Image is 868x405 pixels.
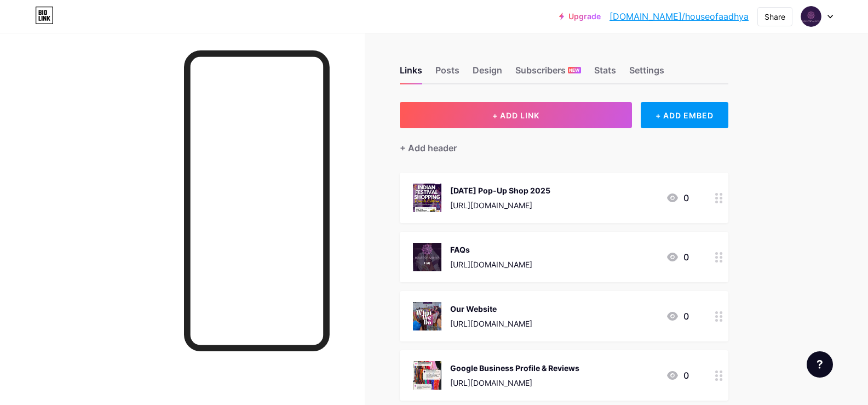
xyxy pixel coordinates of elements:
[629,64,664,83] div: Settings
[764,11,785,22] div: Share
[413,361,441,390] img: Google Business Profile & Reviews
[450,244,532,255] div: FAQs
[559,12,601,21] a: Upgrade
[435,64,459,83] div: Posts
[666,250,689,264] div: 0
[450,377,579,389] div: [URL][DOMAIN_NAME]
[610,10,749,23] a: [DOMAIN_NAME]/houseofaadhya
[400,64,422,83] div: Links
[450,259,532,270] div: [URL][DOMAIN_NAME]
[450,185,550,196] div: [DATE] Pop-Up Shop 2025
[666,369,689,382] div: 0
[413,184,441,212] img: Diwali Pop-Up Shop 2025
[400,141,457,155] div: + Add header
[450,303,532,315] div: Our Website
[666,310,689,323] div: 0
[666,191,689,204] div: 0
[801,6,821,27] img: houseofaadhya
[400,102,633,128] button: + ADD LINK
[641,102,728,128] div: + ADD EMBED
[473,64,502,83] div: Design
[492,111,539,120] span: + ADD LINK
[450,362,579,374] div: Google Business Profile & Reviews
[450,199,550,211] div: [URL][DOMAIN_NAME]
[450,318,532,329] div: [URL][DOMAIN_NAME]
[413,243,441,271] img: FAQs
[569,67,579,73] span: NEW
[515,64,581,83] div: Subscribers
[413,302,441,330] img: Our Website
[594,64,616,83] div: Stats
